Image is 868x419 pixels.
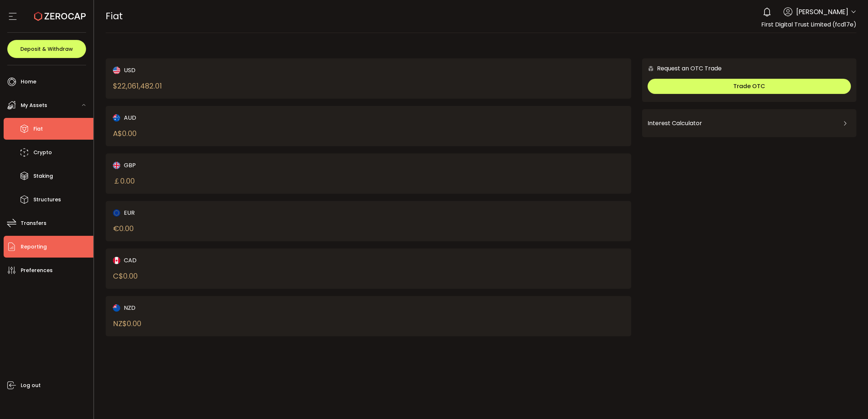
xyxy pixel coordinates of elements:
[21,100,47,111] span: My Assets
[113,128,137,139] div: A$ 0.00
[113,257,120,264] img: cad_portfolio.svg
[113,113,343,122] div: AUD
[761,20,856,29] span: First Digital Trust Limited (fcd17e)
[21,77,36,87] span: Home
[113,162,120,169] img: gbp_portfolio.svg
[106,10,123,22] span: Fiat
[113,318,141,329] div: NZ$ 0.00
[733,82,765,90] span: Trade OTC
[113,114,120,122] img: aud_portfolio.svg
[648,79,851,94] button: Trade OTC
[33,171,53,181] span: Staking
[113,81,162,91] div: $ 22,061,482.01
[7,40,86,58] button: Deposit & Withdraw
[21,380,41,391] span: Log out
[33,147,52,158] span: Crypto
[113,66,343,75] div: USD
[796,7,848,17] span: [PERSON_NAME]
[113,271,138,282] div: C$ 0.00
[648,65,654,72] img: 6nGpN7MZ9FLuBP83NiajKbTRY4UzlzQtBKtCrLLspmCkSvCZHBKvY3NxgQaT5JnOQREvtQ257bXeeSTueZfAPizblJ+Fe8JwA...
[33,194,61,205] span: Structures
[21,265,53,276] span: Preferences
[642,64,722,73] div: Request an OTC Trade
[113,223,134,234] div: € 0.00
[113,161,343,170] div: GBP
[113,256,343,265] div: CAD
[33,124,43,134] span: Fiat
[113,176,135,186] div: ￡ 0.00
[648,115,851,132] div: Interest Calculator
[21,242,47,252] span: Reporting
[113,67,120,74] img: usd_portfolio.svg
[113,304,120,312] img: nzd_portfolio.svg
[113,208,343,217] div: EUR
[21,218,46,229] span: Transfers
[113,303,343,312] div: NZD
[113,209,120,217] img: eur_portfolio.svg
[20,46,73,52] span: Deposit & Withdraw
[832,384,868,419] iframe: Chat Widget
